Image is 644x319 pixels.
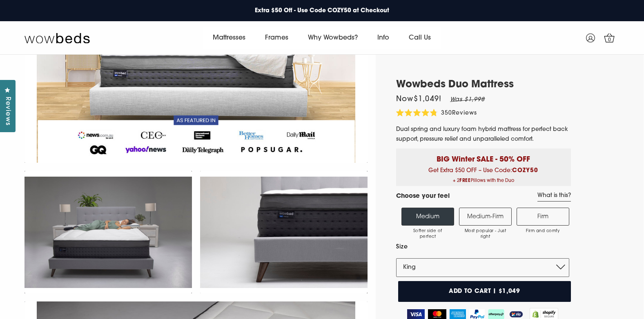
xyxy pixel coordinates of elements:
[450,97,485,103] em: Was $1,998
[537,192,571,202] a: What is this?
[255,27,298,49] a: Frames
[452,110,477,116] span: Reviews
[599,28,619,48] a: 0
[401,208,454,226] label: Medium
[396,126,568,142] span: Dual spring and luxury foam hybrid mattress for perfect back support, pressure relief and unparal...
[368,27,399,49] a: Info
[396,96,442,103] span: Now $1,049 !
[402,176,565,186] span: + 2 Pillows with the Duo
[521,228,565,234] span: Firm and comfy
[459,208,512,226] label: Medium-Firm
[298,27,368,49] a: Why Wowbeds?
[251,2,393,19] a: Extra $50 Off - Use Code COZY50 at Checkout
[203,27,255,49] a: Mattresses
[459,179,471,183] b: FREE
[606,36,614,44] span: 0
[517,208,569,226] label: Firm
[2,97,13,126] span: Reviews
[464,228,507,240] span: Most popular - Just right
[402,168,565,186] span: Get Extra $50 OFF – Use Code:
[25,32,90,44] img: Wow Beds Logo
[396,79,571,91] h1: Wowbeds Duo Mattress
[399,27,441,49] a: Call Us
[406,228,450,240] span: Softer side of perfect
[512,168,538,174] b: COZY50
[402,148,565,165] p: BIG Winter SALE - 50% OFF
[398,281,571,302] button: Add to cart | $1,049
[441,110,452,116] span: 350
[396,242,569,252] label: Size
[396,109,477,118] div: 350Reviews
[396,192,450,202] h4: Choose your feel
